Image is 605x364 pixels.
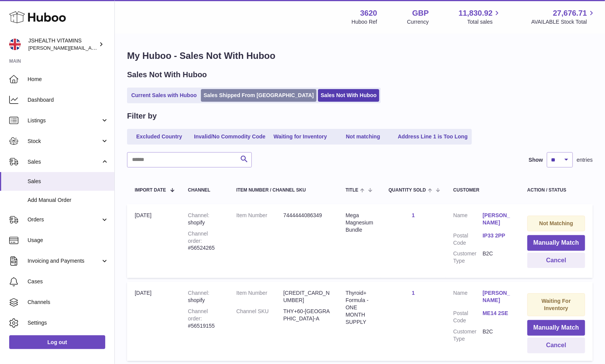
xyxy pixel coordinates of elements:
a: Invalid/No Commodity Code [191,130,268,143]
div: Item Number / Channel SKU [236,188,331,193]
a: Excluded Country [129,130,190,143]
span: Cases [28,278,109,285]
div: #56519155 [188,308,221,330]
div: Currency [407,18,429,26]
strong: Channel order [188,231,208,244]
a: 27,676.71 AVAILABLE Stock Total [531,8,596,26]
strong: 3620 [360,8,377,18]
a: Not matching [333,130,394,143]
a: Current Sales with Huboo [129,89,199,102]
a: [PERSON_NAME] [483,212,512,226]
dd: B2C [483,328,512,343]
dd: 7444444086349 [283,212,330,219]
td: [DATE] [127,282,180,361]
a: Sales Shipped From [GEOGRAPHIC_DATA] [201,89,316,102]
div: shopify [188,212,221,226]
span: Listings [28,117,101,124]
div: Channel [188,188,221,193]
strong: GBP [412,8,429,18]
span: entries [577,156,593,164]
strong: Waiting For Inventory [541,298,571,311]
button: Manually Match [527,320,585,336]
button: Manually Match [527,235,585,251]
dt: Item Number [236,289,284,304]
a: Address Line 1 is Too Long [395,130,471,143]
strong: Channel [188,212,209,218]
h2: Filter by [127,111,157,121]
div: Action / Status [527,188,585,193]
a: Log out [9,335,105,349]
span: Channels [28,299,109,306]
dt: Customer Type [453,328,483,343]
div: #56524265 [188,230,221,252]
a: Sales Not With Huboo [318,89,379,102]
a: 1 [412,212,415,218]
dt: Item Number [236,212,284,219]
div: Huboo Ref [352,18,377,26]
div: Thyroid+ Formula - ONE MONTH SUPPLY [346,289,373,325]
span: AVAILABLE Stock Total [531,18,596,26]
span: Orders [28,216,101,223]
span: Add Manual Order [28,197,109,204]
span: Import date [135,188,166,193]
dt: Name [453,289,483,306]
span: Stock [28,138,101,145]
td: [DATE] [127,204,180,278]
dt: Customer Type [453,250,483,265]
a: IP33 2PP [483,232,512,239]
span: Title [346,188,358,193]
div: Mega Magnesium Bundle [346,212,373,234]
span: 27,676.71 [553,8,587,18]
a: Waiting for Inventory [270,130,331,143]
a: 11,830.92 Total sales [458,8,501,26]
span: 11,830.92 [458,8,492,18]
button: Cancel [527,338,585,353]
strong: Channel [188,290,209,296]
h2: Sales Not With Huboo [127,70,207,80]
span: Quantity Sold [388,188,426,193]
div: JSHEALTH VITAMINS [28,37,97,52]
div: Customer [453,188,512,193]
dt: Name [453,212,483,228]
dt: Postal Code [453,310,483,324]
dd: [CREDIT_CARD_NUMBER] [283,289,330,304]
a: ME14 2SE [483,310,512,317]
dt: Postal Code [453,232,483,247]
strong: Channel order [188,308,208,322]
dd: THY+60-[GEOGRAPHIC_DATA]-A [283,308,330,322]
label: Show [529,156,543,164]
span: Invoicing and Payments [28,257,101,265]
span: Home [28,76,109,83]
strong: Not Matching [539,220,573,226]
span: Sales [28,158,101,166]
span: Total sales [467,18,501,26]
dt: Channel SKU [236,308,284,322]
span: Dashboard [28,96,109,104]
a: 1 [412,290,415,296]
div: shopify [188,289,221,304]
img: francesca@jshealthvitamins.com [9,39,21,50]
span: [PERSON_NAME][EMAIL_ADDRESS][DOMAIN_NAME] [28,45,153,51]
h1: My Huboo - Sales Not With Huboo [127,50,593,62]
span: Sales [28,178,109,185]
span: Usage [28,237,109,244]
button: Cancel [527,253,585,268]
a: [PERSON_NAME] [483,289,512,304]
span: Settings [28,319,109,327]
dd: B2C [483,250,512,265]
